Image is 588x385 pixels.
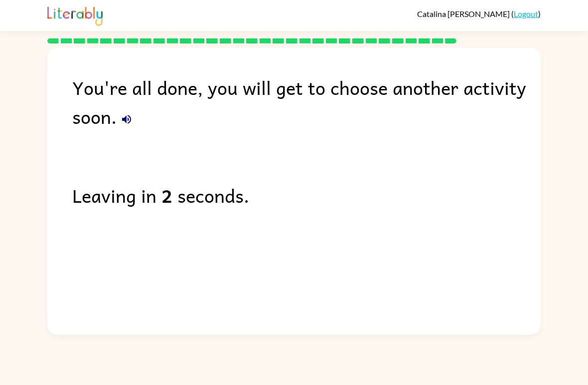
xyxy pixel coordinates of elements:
[417,9,511,18] span: Catalina [PERSON_NAME]
[72,73,541,131] div: You're all done, you will get to choose another activity soon.
[161,181,172,210] b: 2
[417,9,541,18] div: ( )
[47,4,103,26] img: Literably
[514,9,538,18] a: Logout
[72,181,541,210] div: Leaving in seconds.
